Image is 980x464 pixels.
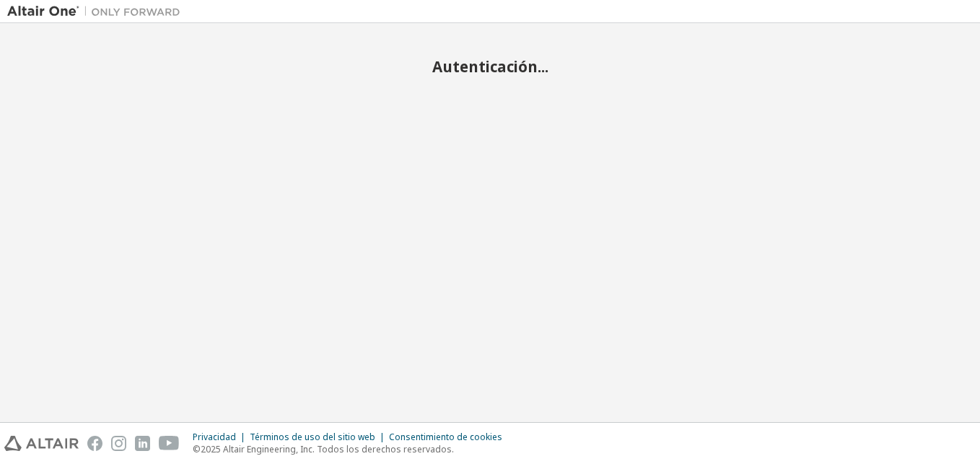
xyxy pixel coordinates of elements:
div: Consentimiento de cookies [389,431,511,443]
img: linkedin.svg [135,436,150,451]
p: © [193,443,511,455]
font: 2025 Altair Engineering, Inc. Todos los derechos reservados. [201,443,454,455]
img: altair_logo.svg [4,436,79,451]
img: instagram.svg [111,436,126,451]
h2: Autenticación... [7,57,973,76]
div: Privacidad [193,431,250,443]
img: facebook.svg [87,436,102,451]
img: Altair One [7,4,188,19]
div: Términos de uso del sitio web [250,431,389,443]
img: youtube.svg [159,436,180,451]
